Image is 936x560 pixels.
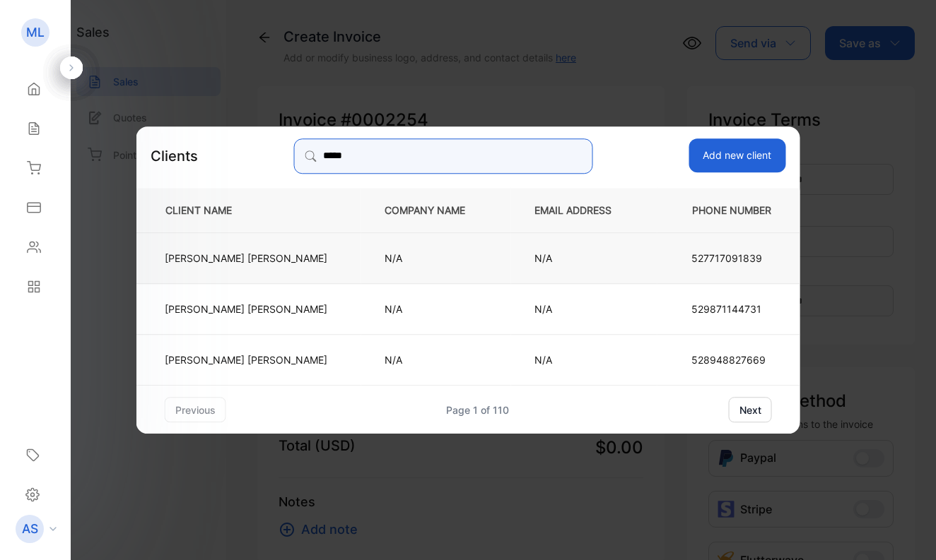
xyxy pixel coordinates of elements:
p: N/A [534,251,634,266]
p: 528948827669 [691,352,772,367]
div: Page 1 of 110 [446,403,509,417]
p: N/A [385,302,488,316]
p: N/A [385,352,488,367]
p: 527717091839 [691,251,772,266]
p: N/A [534,302,634,316]
p: Clients [151,145,198,167]
p: N/A [534,352,634,367]
p: [PERSON_NAME] [PERSON_NAME] [165,251,327,266]
p: PHONE NUMBER [681,203,777,218]
button: Add new client [689,138,785,172]
p: AS [22,520,38,538]
p: COMPANY NAME [385,203,488,218]
p: CLIENT NAME [160,203,338,218]
p: [PERSON_NAME] [PERSON_NAME] [165,352,327,367]
p: [PERSON_NAME] [PERSON_NAME] [165,302,327,316]
p: 529871144731 [691,302,772,316]
button: previous [165,397,226,422]
p: EMAIL ADDRESS [534,203,634,218]
button: Open LiveChat chat widget [11,6,54,48]
button: next [729,397,772,422]
p: ML [26,23,45,42]
p: N/A [385,251,488,266]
